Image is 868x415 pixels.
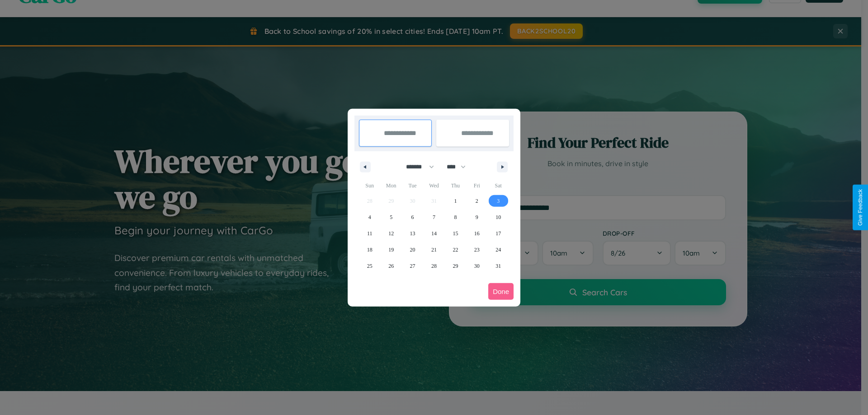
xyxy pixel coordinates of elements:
[488,242,509,258] button: 24
[423,225,444,242] button: 14
[388,258,394,274] span: 26
[466,242,487,258] button: 23
[359,209,380,225] button: 4
[857,189,863,226] div: Give Feedback
[402,225,423,242] button: 13
[488,225,509,242] button: 17
[380,178,401,193] span: Mon
[466,178,487,193] span: Fri
[380,242,401,258] button: 19
[474,242,480,258] span: 23
[380,258,401,274] button: 26
[380,209,401,225] button: 5
[466,225,487,242] button: 16
[423,242,444,258] button: 21
[368,209,371,225] span: 4
[410,242,415,258] span: 20
[359,178,380,193] span: Sun
[388,225,394,242] span: 12
[402,258,423,274] button: 27
[445,225,466,242] button: 15
[431,225,437,242] span: 14
[367,242,373,258] span: 18
[431,258,437,274] span: 28
[423,258,444,274] button: 28
[453,258,458,274] span: 29
[495,225,501,242] span: 17
[476,193,478,209] span: 2
[423,178,444,193] span: Wed
[433,209,435,225] span: 7
[410,258,415,274] span: 27
[488,258,509,274] button: 31
[402,209,423,225] button: 6
[380,225,401,242] button: 12
[488,178,509,193] span: Sat
[445,258,466,274] button: 29
[402,242,423,258] button: 20
[474,258,480,274] span: 30
[359,258,380,274] button: 25
[466,209,487,225] button: 9
[402,178,423,193] span: Tue
[476,209,478,225] span: 9
[410,225,415,242] span: 13
[390,209,392,225] span: 5
[367,258,373,274] span: 25
[495,258,501,274] span: 31
[423,209,444,225] button: 7
[359,242,380,258] button: 18
[454,209,457,225] span: 8
[466,258,487,274] button: 30
[445,242,466,258] button: 22
[488,193,509,209] button: 3
[445,178,466,193] span: Thu
[388,242,394,258] span: 19
[474,225,480,242] span: 16
[495,242,501,258] span: 24
[367,225,373,242] span: 11
[495,209,501,225] span: 10
[454,193,457,209] span: 1
[411,209,414,225] span: 6
[453,225,458,242] span: 15
[445,209,466,225] button: 8
[431,242,437,258] span: 21
[445,193,466,209] button: 1
[488,283,514,300] button: Done
[453,242,458,258] span: 22
[359,225,380,242] button: 11
[497,193,500,209] span: 3
[488,209,509,225] button: 10
[466,193,487,209] button: 2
